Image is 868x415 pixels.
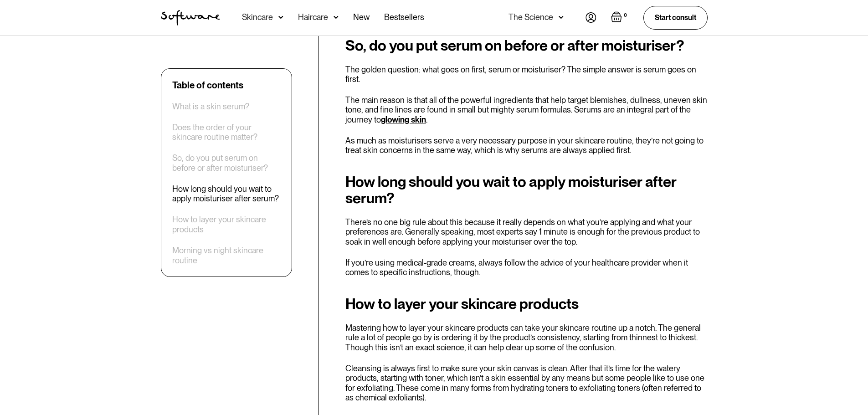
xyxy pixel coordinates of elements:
[161,10,220,26] img: Software Logo
[242,13,273,22] div: Skincare
[298,13,328,22] div: Haircare
[172,184,281,204] a: How long should you wait to apply moisturiser after serum?
[172,154,281,173] a: So, do you put serum on before or after moisturiser?
[172,246,281,265] a: Morning vs night skincare routine
[278,13,283,22] img: arrow down
[345,136,708,155] p: As much as moisturisers serve a very necessary purpose in your skincare routine, they’re not goin...
[172,102,249,112] a: What is a skin serum?
[172,80,243,91] div: Table of contents
[345,37,708,54] h2: So, do you put serum on before or after moisturiser?
[345,296,708,312] h2: How to layer your skincare products
[172,123,281,142] a: Does the order of your skincare routine matter?
[643,6,708,29] a: Start consult
[345,95,708,125] p: The main reason is that all of the powerful ingredients that help target blemishes, dullness, une...
[345,323,708,353] p: Mastering how to layer your skincare products can take your skincare routine up a notch. The gene...
[345,217,708,247] p: There’s no one big rule about this because it really depends on what you’re applying and what you...
[161,10,220,26] a: home
[622,11,629,20] div: 0
[611,11,629,24] a: Open empty cart
[345,258,708,277] p: If you’re using medical-grade creams, always follow the advice of your healthcare provider when i...
[334,13,339,22] img: arrow down
[559,13,564,22] img: arrow down
[345,65,708,84] p: The golden question: what goes on first, serum or moisturiser? The simple answer is serum goes on...
[172,215,281,235] a: How to layer your skincare products
[381,115,426,124] a: glowing skin
[508,13,553,22] div: The Science
[345,174,708,206] h2: How long should you wait to apply moisturiser after serum?
[345,364,708,403] p: Cleansing is always first to make sure your skin canvas is clean. After that it’s time for the wa...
